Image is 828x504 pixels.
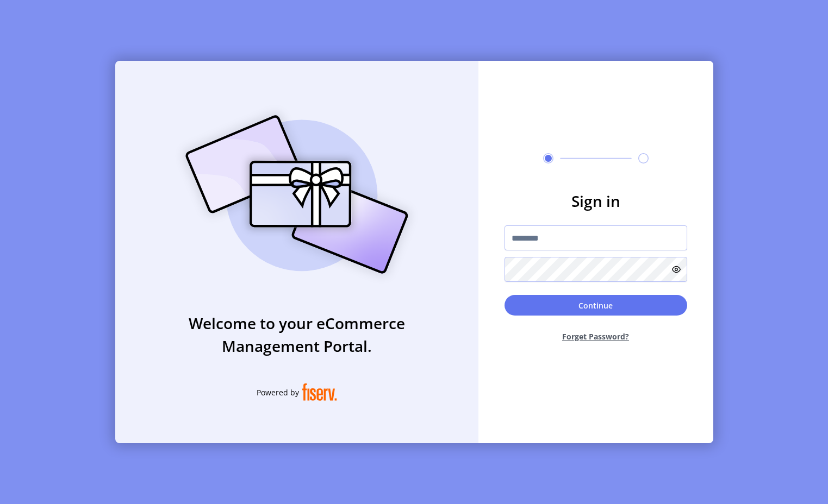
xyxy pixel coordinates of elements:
[257,387,299,398] span: Powered by
[505,295,687,316] button: Continue
[169,103,425,286] img: card_Illustration.svg
[505,322,687,351] button: Forget Password?
[505,190,687,212] h3: Sign in
[115,312,478,357] h3: Welcome to your eCommerce Management Portal.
